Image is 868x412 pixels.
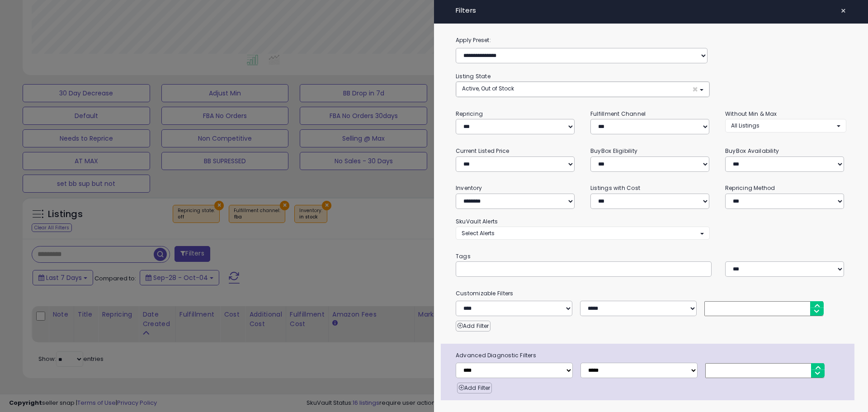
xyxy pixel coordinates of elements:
[725,147,779,155] small: BuyBox Availability
[449,350,854,360] span: Advanced Diagnostic Filters
[456,218,498,225] small: SkuVault Alerts
[590,110,646,118] small: Fulfillment Channel
[725,184,775,192] small: Repricing Method
[840,5,846,17] span: ×
[731,122,759,129] span: All Listings
[456,72,491,80] small: Listing State
[590,184,640,192] small: Listings with Cost
[462,229,495,237] span: Select Alerts
[456,321,491,331] button: Add Filter
[725,110,777,118] small: Without Min & Max
[456,227,710,240] button: Select Alerts
[692,85,698,94] span: ×
[449,35,853,45] label: Apply Preset:
[462,85,514,92] span: Active, Out of Stock
[456,147,509,155] small: Current Listed Price
[456,82,709,97] button: Active, Out of Stock ×
[449,289,853,298] small: Customizable Filters
[456,110,483,118] small: Repricing
[449,251,853,261] small: Tags
[837,5,850,17] button: ×
[457,383,492,393] button: Add Filter
[590,147,637,155] small: BuyBox Eligibility
[456,184,482,192] small: Inventory
[725,119,846,132] button: All Listings
[456,7,846,14] h4: Filters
